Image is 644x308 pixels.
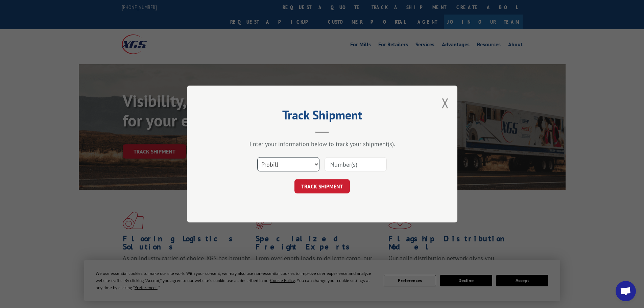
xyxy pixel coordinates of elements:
[294,179,350,193] button: TRACK SHIPMENT
[221,140,424,148] div: Enter your information below to track your shipment(s).
[442,94,449,112] button: Close modal
[616,281,636,301] div: Open chat
[221,110,424,123] h2: Track Shipment
[325,157,387,171] input: Number(s)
